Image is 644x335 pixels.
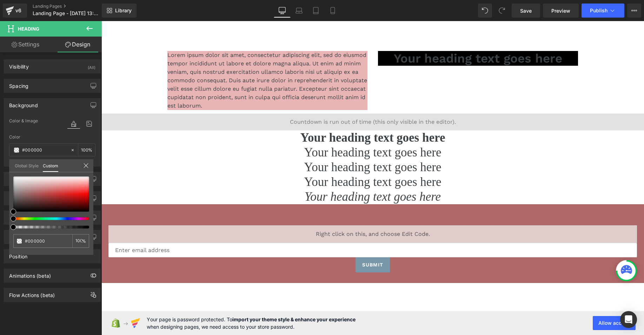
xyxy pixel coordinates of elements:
a: Preview [543,4,579,18]
a: Landing Pages [33,4,113,9]
a: Mobile [324,4,341,18]
span: Landing Page - [DATE] 13:56:54 [33,11,100,16]
a: Custom [43,159,58,172]
button: Publish [582,4,624,18]
span: Library [115,7,132,14]
button: Allow access [593,316,636,330]
a: Desktop [274,4,291,18]
a: New Library [102,4,137,18]
a: Global Style [15,159,39,171]
span: Preview [551,7,570,14]
span: Heading [18,26,39,32]
button: More [627,4,641,18]
a: v6 [3,4,27,18]
button: Redo [495,4,509,18]
div: Open Intercom Messenger [620,311,637,328]
a: Design [52,37,103,52]
span: Your page is password protected. To when designing pages, we need access to your store password. [147,316,356,330]
div: % [72,234,89,248]
strong: import your theme style & enhance your experience [232,316,356,322]
input: Color [25,237,69,245]
a: Laptop [291,4,307,18]
span: Save [520,7,532,14]
a: Tablet [307,4,324,18]
span: Publish [590,8,608,13]
div: v6 [14,6,23,15]
button: Undo [478,4,492,18]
